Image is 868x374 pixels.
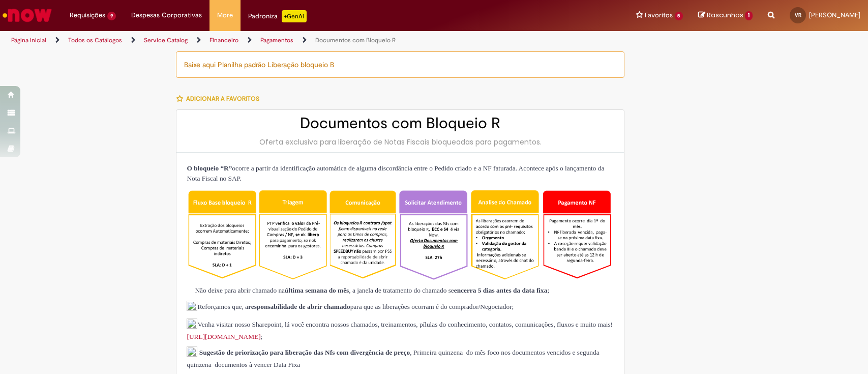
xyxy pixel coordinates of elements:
[176,88,265,109] button: Adicionar a Favoritos
[187,115,614,132] h2: Documentos com Bloqueio R
[282,10,307,22] p: +GenAi
[187,286,195,296] img: sys_attachment.do
[315,36,396,44] a: Documentos com Bloqueio R
[1,5,53,25] img: ServiceNow
[285,286,349,294] strong: última semana do mês
[209,36,238,44] a: Financeiro
[248,10,307,22] div: Padroniza
[745,11,753,20] span: 1
[187,347,197,359] img: sys_attachment.do
[187,164,232,172] strong: O bloqueio “R”
[454,286,548,294] strong: encerra 5 dias antes da data fixa
[176,51,624,78] div: Baixe aqui Planilha padrão Liberação bloqueio B
[260,36,293,44] a: Pagamentos
[675,12,683,20] span: 5
[645,10,673,20] span: Favoritos
[187,286,549,294] span: Não deixe para abrir chamado na , a janela de tratamento do chamado se ;
[186,95,259,103] span: Adicionar a Favoritos
[217,10,233,20] span: More
[144,36,188,44] a: Service Catalog
[131,10,202,20] span: Despesas Corporativas
[187,349,599,368] span: , Primeira quinzena do mês foco nos documentos vencidos e segunda quinzena documentos à vencer Da...
[795,12,801,18] span: VR
[11,36,46,44] a: Página inicial
[199,349,410,356] strong: Sugestão de priorização para liberação das Nfs com divergência de preço
[248,303,350,310] strong: responsabilidade de abrir chamado
[187,301,197,313] img: sys_attachment.do
[187,319,197,331] img: sys_attachment.do
[187,164,604,182] span: ocorre a partir da identificação automática de alguma discordância entre o Pedido criado e a NF f...
[107,12,116,20] span: 9
[698,11,753,20] a: Rascunhos
[187,333,260,340] a: [URL][DOMAIN_NAME]
[187,137,614,147] div: Oferta exclusiva para liberação de Notas Fiscais bloqueadas para pagamentos.
[707,10,743,20] span: Rascunhos
[68,36,122,44] a: Todos os Catálogos
[809,11,860,19] span: [PERSON_NAME]
[8,31,571,50] ul: Trilhas de página
[187,303,514,310] span: Reforçamos que, a para que as liberações ocorram é do comprador/Negociador;
[70,10,105,20] span: Requisições
[187,321,613,340] span: Venha visitar nosso Sharepoint, lá você encontra nossos chamados, treinamentos, pílulas do conhec...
